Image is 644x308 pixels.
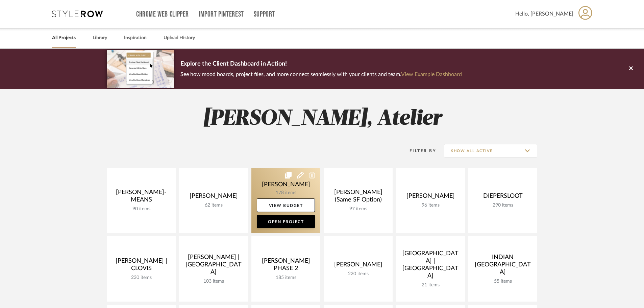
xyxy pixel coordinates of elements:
div: [PERSON_NAME] [184,192,243,203]
div: [PERSON_NAME] (Same SF Option) [329,189,387,206]
a: Chrome Web Clipper [136,11,189,17]
div: [PERSON_NAME] PHASE 2 [257,257,315,275]
a: All Projects [52,33,76,43]
a: Inspiration [124,33,147,43]
div: [PERSON_NAME]-MEANS [112,189,170,206]
div: 96 items [401,203,460,208]
div: Filter By [401,147,436,154]
p: See how mood boards, project files, and more connect seamlessly with your clients and team. [180,70,462,79]
a: Library [93,33,107,43]
div: 185 items [257,275,315,281]
div: [GEOGRAPHIC_DATA] | [GEOGRAPHIC_DATA] [401,250,460,282]
a: Open Project [257,215,315,228]
div: [PERSON_NAME] [401,192,460,203]
span: Hello, [PERSON_NAME] [515,10,573,18]
div: INDIAN [GEOGRAPHIC_DATA] [474,254,532,279]
div: DIEPERSLOOT [474,192,532,203]
div: [PERSON_NAME] [329,261,387,271]
a: Import Pinterest [199,11,244,17]
div: [PERSON_NAME] | [GEOGRAPHIC_DATA] [184,254,243,279]
img: d5d033c5-7b12-40c2-a960-1ecee1989c38.png [107,50,174,88]
div: 103 items [184,279,243,284]
p: Explore the Client Dashboard in Action! [180,59,462,70]
a: View Example Dashboard [401,72,462,77]
div: [PERSON_NAME] | CLOVIS [112,257,170,275]
a: Support [254,11,275,17]
div: 62 items [184,203,243,208]
a: Upload History [164,33,195,43]
div: 55 items [474,279,532,284]
div: 21 items [401,282,460,288]
a: View Budget [257,198,315,212]
div: 97 items [329,206,387,212]
div: 220 items [329,271,387,277]
div: 90 items [112,206,170,212]
div: 290 items [474,203,532,208]
h2: [PERSON_NAME], Atelier [79,106,565,132]
div: 230 items [112,275,170,281]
